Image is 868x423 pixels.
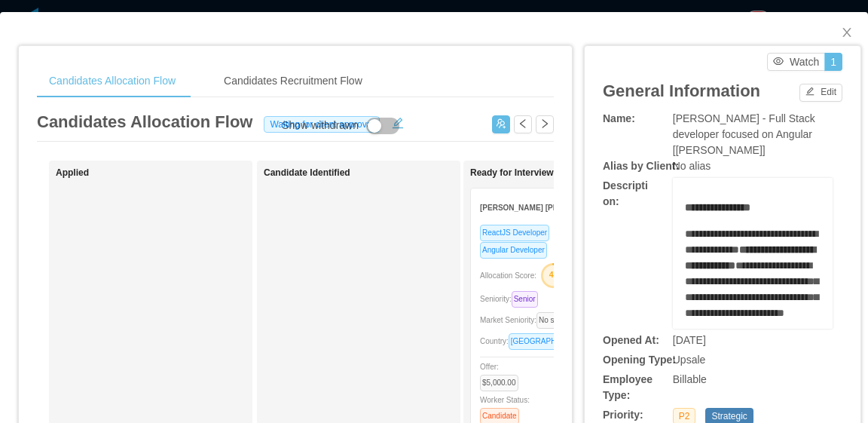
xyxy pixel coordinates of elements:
[536,115,554,133] button: icon: right
[673,334,706,346] span: [DATE]
[673,112,815,156] span: [PERSON_NAME] - Full Stack developer focused on Angular [[PERSON_NAME]]
[480,242,547,259] span: Angular Developer
[603,160,679,172] b: Alias by Client:
[480,225,549,241] span: ReactJS Developer
[603,78,760,103] article: General Information
[536,312,581,329] span: No seniority
[480,375,518,391] span: $5,000.00
[282,118,359,134] div: Show withdrawn
[492,115,510,133] button: icon: usergroup-add
[37,109,252,134] article: Candidates Allocation Flow
[264,116,380,133] span: Waiting for client approval
[264,167,475,179] h1: Candidate Identified
[603,373,653,401] b: Employee Type:
[512,291,538,308] span: Senior
[685,200,821,351] div: rdw-editor
[37,64,188,98] div: Candidates Allocation Flow
[480,337,598,345] span: Country:
[212,64,374,98] div: Candidates Recruitment Flow
[549,270,558,279] text: 44
[386,114,410,129] button: icon: edit
[826,12,868,54] button: Close
[841,26,853,38] i: icon: close
[470,167,681,179] h1: Ready for Interview
[536,262,567,287] button: 44
[603,112,635,124] b: Name:
[480,201,609,213] strong: [PERSON_NAME] [PERSON_NAME]
[480,396,530,420] span: Worker Status:
[603,334,659,346] b: Opened At:
[799,84,842,102] button: icon: editEdit
[480,271,536,280] span: Allocation Score:
[480,316,587,324] span: Market Seniority:
[673,354,706,366] span: Upsale
[480,295,544,303] span: Seniority:
[673,178,833,329] div: rdw-wrapper
[603,354,676,366] b: Opening Type:
[603,179,648,207] b: Description:
[514,115,532,133] button: icon: left
[673,373,707,385] span: Billable
[480,363,524,387] span: Offer:
[824,53,842,71] button: 1
[509,333,591,350] span: [GEOGRAPHIC_DATA]
[56,167,267,179] h1: Applied
[673,160,711,172] span: No alias
[767,53,825,71] button: icon: eyeWatch
[603,409,643,421] b: Priority:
